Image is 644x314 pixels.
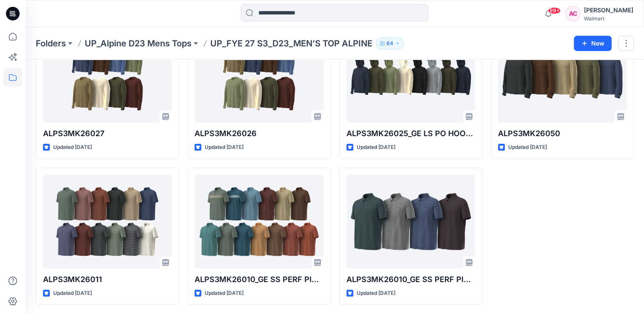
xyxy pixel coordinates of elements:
p: Updated [DATE] [205,289,243,298]
p: 64 [386,39,393,48]
p: ALPS3MK26025_GE LS PO HOODIE [346,128,475,140]
a: ALPS3MK26025_GE LS PO HOODIE [346,29,475,123]
button: 64 [376,37,404,49]
div: [PERSON_NAME] [584,5,633,15]
p: ALPS3MK26026 [195,128,323,140]
a: UP_Alpine D23 Mens Tops [85,37,192,49]
p: UP_FYE 27 S3_D23_MEN’S TOP ALPINE [210,37,372,49]
a: ALPS3MK26011 [43,175,172,268]
p: Updated [DATE] [53,143,92,152]
div: Walmart [584,15,633,22]
p: Updated [DATE] [508,143,547,152]
a: ALPS3MK26026 [195,29,323,123]
button: New [574,36,612,51]
p: Updated [DATE] [357,143,395,152]
p: ALPS3MK26010_GE SS PERF PIQUE POLO-AOP [346,274,475,285]
p: ALPS3MK26011 [43,274,172,285]
a: ALPS3MK26010_GE SS PERF PIQUE POLO [195,175,323,268]
a: ALPS3MK26010_GE SS PERF PIQUE POLO-AOP [346,175,475,268]
p: Updated [DATE] [205,143,243,152]
p: Updated [DATE] [357,289,395,298]
p: ALPS3MK26027 [43,128,172,140]
a: Folders [36,37,66,49]
p: Updated [DATE] [53,289,92,298]
div: AC [565,6,581,21]
p: ALPS3MK26010_GE SS PERF PIQUE POLO [195,274,323,285]
span: 99+ [548,7,561,14]
a: ALPS3MK26027 [43,29,172,123]
a: ALPS3MK26050 [498,29,627,123]
p: ALPS3MK26050 [498,128,627,140]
